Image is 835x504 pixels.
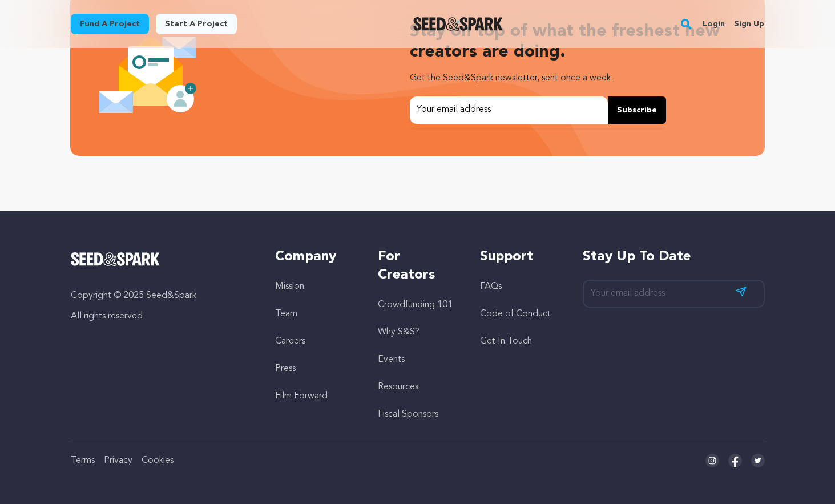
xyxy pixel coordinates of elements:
[378,410,438,419] a: Fiscal Sponsors
[617,104,657,116] span: Subscribe
[71,252,253,266] a: Seed&Spark Homepage
[71,289,253,303] p: Copyright © 2025 Seed&Spark
[378,248,457,284] h5: For Creators
[275,392,328,401] a: Film Forward
[703,15,725,33] a: Login
[275,248,354,266] h5: Company
[378,382,418,392] a: Resources
[71,14,149,34] a: Fund a project
[480,309,551,318] a: Code of Conduct
[378,355,405,364] a: Events
[608,96,666,124] button: Subscribe
[104,456,132,465] a: Privacy
[275,282,304,291] a: Mission
[480,248,559,266] h5: Support
[734,15,764,33] a: Sign up
[275,337,305,346] a: Careers
[583,280,765,308] input: Your email address
[378,300,453,309] a: Crowdfunding 101
[413,17,503,31] a: Seed&Spark Homepage
[413,17,503,31] img: Seed&Spark Logo Dark Mode
[71,252,160,266] img: Seed&Spark Logo
[71,309,253,323] p: All rights reserved
[142,456,174,465] a: Cookies
[156,14,237,34] a: Start a project
[98,25,197,124] img: Seed&Spark Newsletter Icon
[410,69,752,87] p: Get the Seed&Spark newsletter, sent once a week.
[480,282,502,291] a: FAQs
[71,456,95,465] a: Terms
[410,96,608,124] input: Your email address
[275,364,296,373] a: Press
[275,309,297,318] a: Team
[480,337,532,346] a: Get In Touch
[583,248,765,266] h5: Stay up to date
[378,328,419,337] a: Why S&S?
